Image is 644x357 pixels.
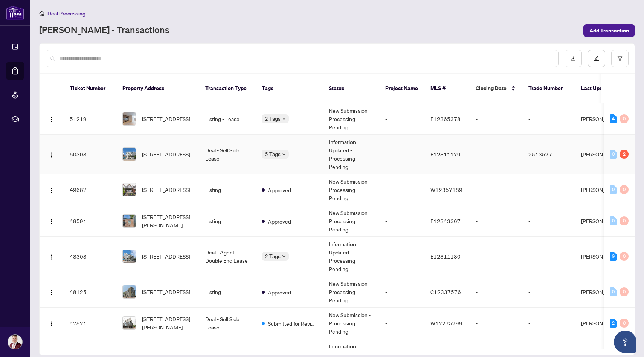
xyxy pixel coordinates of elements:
div: 0 [610,287,617,296]
th: Trade Number [522,74,575,103]
td: Deal - Sell Side Lease [199,135,256,174]
img: thumbnail-img [123,215,136,227]
button: Logo [46,215,58,227]
td: - [379,103,424,135]
td: - [379,276,424,308]
span: down [282,152,286,156]
span: W12357189 [430,186,462,193]
img: thumbnail-img [123,112,136,125]
td: [PERSON_NAME] [575,174,632,205]
td: [PERSON_NAME] [575,135,632,174]
div: 0 [620,252,629,261]
span: filter [617,56,623,61]
td: New Submission - Processing Pending [323,174,379,205]
td: - [379,237,424,276]
span: 5 Tags [265,150,281,158]
button: Logo [46,184,58,196]
span: edit [594,56,599,61]
td: 2513577 [522,135,575,174]
img: thumbnail-img [123,285,136,298]
td: 49687 [64,174,116,205]
a: [PERSON_NAME] - Transactions [39,24,169,37]
span: [STREET_ADDRESS][PERSON_NAME] [142,213,193,229]
span: Closing Date [476,84,507,92]
td: Listing [199,276,256,308]
td: - [379,135,424,174]
img: Logo [49,116,55,123]
th: Transaction Type [199,74,256,103]
button: Open asap [614,331,636,353]
div: 0 [610,150,617,159]
td: - [470,135,522,174]
td: Information Updated - Processing Pending [323,237,379,276]
span: Approved [268,288,291,296]
img: thumbnail-img [123,183,136,196]
td: - [522,237,575,276]
th: Property Address [116,74,199,103]
span: down [282,254,286,258]
span: E12311180 [430,253,461,260]
td: Listing [199,205,256,237]
button: Logo [46,286,58,298]
th: MLS # [424,74,470,103]
span: Add Transaction [589,25,629,37]
span: Approved [268,217,291,225]
div: 9 [610,252,617,261]
span: E12365378 [430,115,461,122]
td: - [522,308,575,339]
span: download [571,56,576,61]
td: - [470,103,522,135]
span: Submitted for Review [268,319,317,328]
td: - [470,308,522,339]
td: New Submission - Processing Pending [323,205,379,237]
span: E12311179 [430,151,461,158]
th: Ticket Number [64,74,116,103]
td: 47821 [64,308,116,339]
span: [STREET_ADDRESS] [142,115,190,123]
th: Last Updated By [575,74,632,103]
img: Profile Icon [8,335,22,349]
button: Logo [46,317,58,329]
td: - [379,205,424,237]
div: 0 [610,216,617,225]
div: 0 [620,185,629,194]
img: Logo [49,254,55,260]
div: 0 [620,216,629,225]
div: 2 [610,319,617,328]
td: - [470,205,522,237]
div: 2 [620,150,629,159]
td: Deal - Agent Double End Lease [199,237,256,276]
td: 48591 [64,205,116,237]
td: [PERSON_NAME] [575,276,632,308]
td: Listing [199,174,256,205]
td: Information Updated - Processing Pending [323,135,379,174]
td: 48125 [64,276,116,308]
button: Add Transaction [583,24,635,37]
span: Approved [268,186,291,194]
td: - [522,174,575,205]
img: Logo [49,290,55,296]
div: 0 [610,185,617,194]
img: Logo [49,219,55,225]
img: Logo [49,321,55,327]
button: Logo [46,148,58,160]
button: filter [611,50,629,67]
td: - [522,276,575,308]
span: C12337576 [430,288,461,295]
img: thumbnail-img [123,148,136,161]
span: [STREET_ADDRESS][PERSON_NAME] [142,315,193,331]
th: Tags [256,74,323,103]
td: [PERSON_NAME] [575,103,632,135]
span: 2 Tags [265,114,281,123]
button: Logo [46,113,58,125]
span: home [39,11,44,16]
span: E12343367 [430,218,461,224]
th: Closing Date [470,74,522,103]
div: 4 [610,114,617,123]
td: - [379,308,424,339]
td: - [522,103,575,135]
div: 0 [620,114,629,123]
span: W12275799 [430,320,462,326]
img: thumbnail-img [123,317,136,329]
span: 2 Tags [265,252,281,260]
